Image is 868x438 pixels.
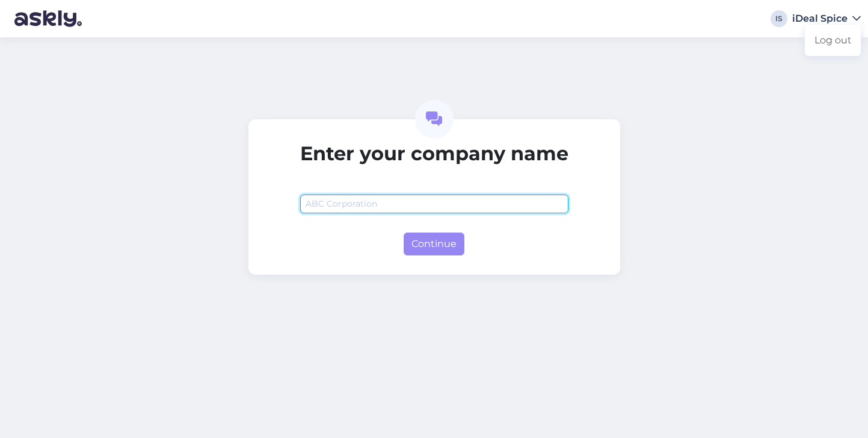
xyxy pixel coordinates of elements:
a: iDeal Spice [792,14,861,23]
input: ABC Corporation [300,195,568,213]
div: Log out [805,30,861,51]
div: IS [771,10,787,27]
button: Continue [404,233,464,255]
div: iDeal Spice [792,14,848,23]
h2: Enter your company name [300,142,568,165]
